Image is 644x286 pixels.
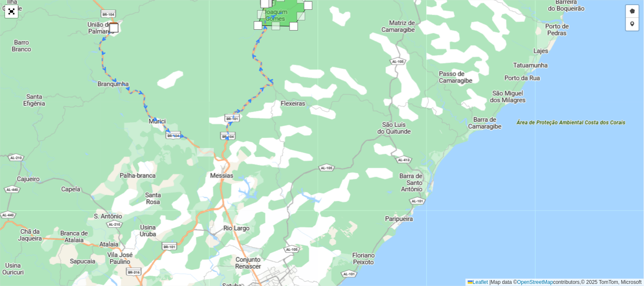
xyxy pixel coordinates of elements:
a: Abrir mapa em tela cheia [5,5,18,18]
a: Adicionar checkpoint [626,18,639,31]
a: OpenStreetMap [517,279,554,285]
div: Map data © contributors,© 2025 TomTom, Microsoft [466,279,644,286]
a: Leaflet [468,279,488,285]
img: CLEDISBEL [108,22,119,33]
span: | [489,279,491,285]
a: Desenhar setor [626,5,639,18]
